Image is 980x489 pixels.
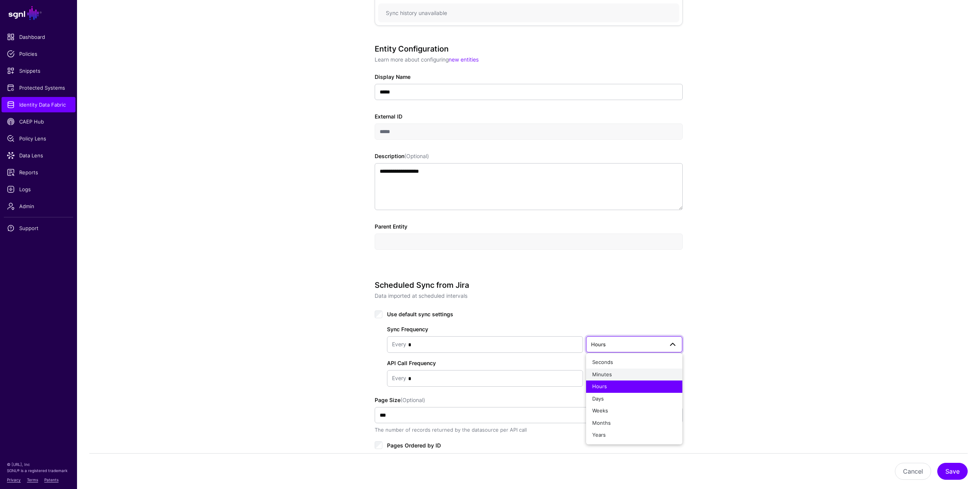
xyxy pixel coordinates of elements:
[387,325,428,333] label: Sync Frequency
[2,199,75,214] a: Admin
[387,442,441,449] span: Pages Ordered by ID
[895,463,931,480] button: Cancel
[7,67,70,75] span: Snippets
[7,185,70,193] span: Logs
[375,292,683,300] p: Data imported at scheduled intervals
[7,50,70,58] span: Policies
[375,44,683,53] h3: Entity Configuration
[44,477,59,482] a: Patents
[387,311,453,317] span: Use default sync settings
[7,118,70,125] span: CAEP Hub
[7,202,70,210] span: Admin
[386,10,447,16] span: Sync history unavailable
[2,131,75,146] a: Policy Lens
[7,152,70,159] span: Data Lens
[586,417,683,429] button: Months
[27,477,38,482] a: Terms
[586,429,683,441] button: Years
[592,359,613,365] span: Seconds
[2,114,75,129] a: CAEP Hub
[404,153,429,159] span: (Optional)
[2,97,75,112] a: Identity Data Fabric
[375,112,402,120] label: External ID
[2,148,75,163] a: Data Lens
[592,432,606,438] span: Years
[7,33,70,41] span: Dashboard
[392,337,406,352] div: Every
[449,56,479,63] a: new entities
[7,467,70,474] p: SGNL® is a registered trademark
[937,463,968,480] button: Save
[375,396,425,404] label: Page Size
[7,477,21,482] a: Privacy
[7,101,70,108] span: Identity Data Fabric
[2,80,75,95] a: Protected Systems
[586,356,683,369] button: Seconds
[586,393,683,405] button: Days
[592,420,611,426] span: Months
[7,461,70,467] p: © [URL], Inc
[375,55,683,63] p: Learn more about configuring
[586,405,683,417] button: Weeks
[7,135,70,142] span: Policy Lens
[592,407,608,414] span: Weeks
[592,383,607,389] span: Hours
[592,396,604,402] span: Days
[375,152,429,160] label: Description
[375,222,407,230] label: Parent Entity
[375,73,410,81] label: Display Name
[586,381,683,393] button: Hours
[591,341,606,347] span: Hours
[392,371,406,386] div: Every
[2,182,75,197] a: Logs
[7,84,70,92] span: Protected Systems
[2,46,75,62] a: Policies
[400,397,425,403] span: (Optional)
[586,369,683,381] button: Minutes
[5,5,72,22] a: SGNL
[375,426,683,434] div: The number of records returned by the datasource per API call
[2,63,75,78] a: Snippets
[2,29,75,45] a: Dashboard
[592,371,612,377] span: Minutes
[2,165,75,180] a: Reports
[387,359,436,367] label: API Call Frequency
[7,224,70,232] span: Support
[375,280,683,290] h3: Scheduled Sync from Jira
[7,169,70,176] span: Reports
